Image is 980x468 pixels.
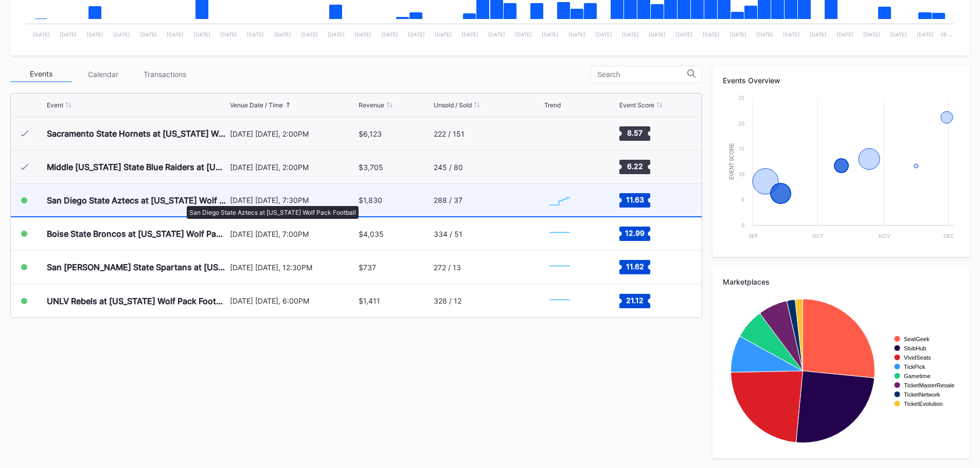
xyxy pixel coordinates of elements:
[812,233,823,239] text: Oct
[47,229,227,239] div: Boise State Broncos at [US_STATE] Wolf Pack Football (Rescheduled from 10/25)
[943,233,954,239] text: Dec
[597,70,687,79] input: Search
[359,163,383,172] div: $3,705
[741,222,744,228] text: 0
[408,31,425,38] text: [DATE]
[626,195,644,203] text: 11.63
[649,31,666,38] text: [DATE]
[703,31,720,38] text: [DATE]
[904,336,930,342] text: SeatGeek
[544,101,561,109] div: Trend
[230,196,357,204] div: [DATE] [DATE], 7:30PM
[741,196,744,202] text: 5
[435,31,452,38] text: [DATE]
[544,288,575,314] svg: Chart title
[434,230,462,238] div: 334 / 51
[904,382,954,388] text: TicketMasterResale
[381,31,398,38] text: [DATE]
[359,196,382,204] div: $1,830
[756,31,773,38] text: [DATE]
[675,31,692,38] text: [DATE]
[626,262,644,271] text: 11.62
[86,31,103,38] text: [DATE]
[542,31,559,38] text: [DATE]
[359,101,384,109] div: Revenue
[619,101,654,109] div: Event Score
[47,262,227,272] div: San [PERSON_NAME] State Spartans at [US_STATE] Wolf Pack Football
[274,31,291,38] text: [DATE]
[230,230,357,238] div: [DATE] [DATE], 7:00PM
[904,391,940,398] text: TicketNetwork
[434,163,463,172] div: 245 / 80
[627,128,643,137] text: 8.57
[60,31,77,38] text: [DATE]
[134,66,195,82] div: Transactions
[47,101,63,109] div: Event
[359,263,376,272] div: $737
[230,129,357,138] div: [DATE] [DATE], 2:00PM
[301,31,318,38] text: [DATE]
[47,195,227,205] div: San Diego State Aztecs at [US_STATE] Wolf Pack Football
[544,188,575,213] svg: Chart title
[738,120,744,126] text: 20
[33,31,50,38] text: [DATE]
[879,233,890,239] text: Nov
[359,230,384,238] div: $4,035
[515,31,532,38] text: [DATE]
[328,31,345,38] text: [DATE]
[904,373,931,379] text: Gametime
[940,31,952,38] text: 26 …
[434,263,461,272] div: 272 / 13
[434,129,465,138] div: 222 / 151
[568,31,585,38] text: [DATE]
[113,31,130,38] text: [DATE]
[354,31,371,38] text: [DATE]
[810,31,827,38] text: [DATE]
[434,196,462,204] div: 288 / 37
[47,128,227,139] div: Sacramento State Hornets at [US_STATE] Wolf Pack Football
[72,66,134,82] div: Calendar
[230,101,283,109] div: Venue Date / Time
[739,145,744,152] text: 15
[10,66,72,82] div: Events
[193,31,210,38] text: [DATE]
[739,171,744,177] text: 10
[723,277,959,286] div: Marketplaces
[434,296,461,305] div: 328 / 12
[544,221,575,247] svg: Chart title
[220,31,237,38] text: [DATE]
[904,401,942,407] text: TicketEvolution
[461,31,478,38] text: [DATE]
[595,31,612,38] text: [DATE]
[359,296,380,305] div: $1,411
[626,295,644,304] text: 21.12
[904,364,925,370] text: TickPick
[544,121,575,146] svg: Chart title
[622,31,639,38] text: [DATE]
[359,129,382,138] div: $6,123
[904,345,926,351] text: StubHub
[917,31,934,38] text: [DATE]
[47,296,227,306] div: UNLV Rebels at [US_STATE] Wolf Pack Football
[729,31,746,38] text: [DATE]
[863,31,880,38] text: [DATE]
[783,31,800,38] text: [DATE]
[627,162,643,171] text: 6.22
[247,31,264,38] text: [DATE]
[723,294,959,448] svg: Chart title
[738,95,744,101] text: 25
[167,31,184,38] text: [DATE]
[729,143,735,180] text: Event Score
[904,354,931,361] text: VividSeats
[836,31,853,38] text: [DATE]
[140,31,157,38] text: [DATE]
[723,76,959,85] div: Events Overview
[230,163,357,172] div: [DATE] [DATE], 2:00PM
[723,92,959,247] svg: Chart title
[544,254,575,280] svg: Chart title
[890,31,907,38] text: [DATE]
[230,296,357,305] div: [DATE] [DATE], 6:00PM
[434,101,472,109] div: Unsold / Sold
[625,229,645,237] text: 12.99
[749,233,758,239] text: Sep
